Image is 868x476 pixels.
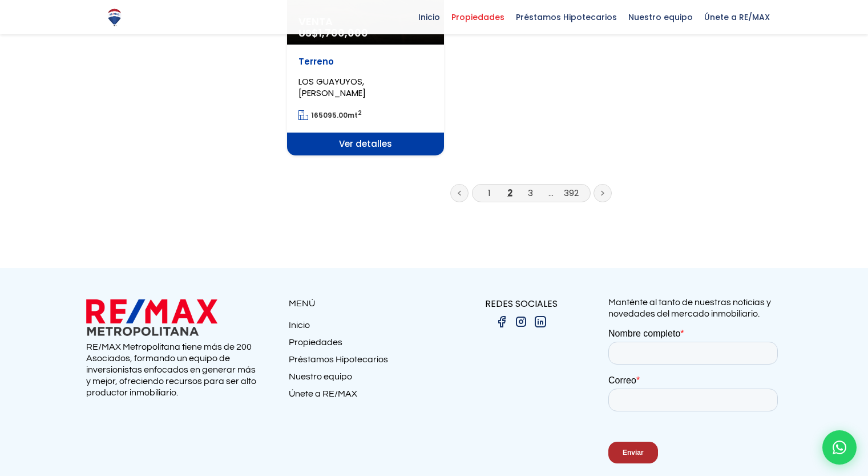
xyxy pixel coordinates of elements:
a: Inicio [289,319,434,337]
a: Nuestro equipo [289,371,434,388]
a: Propiedades [289,337,434,354]
iframe: Form 0 [608,328,782,473]
img: instagram.png [514,315,528,329]
span: Préstamos Hipotecarios [510,9,623,26]
span: Inicio [413,9,446,26]
img: Logo de REMAX [104,7,124,27]
p: Manténte al tanto de nuestras noticias y novedades del mercado inmobiliario. [608,297,782,319]
span: Ver detalles [287,133,444,155]
p: MENÚ [289,297,434,311]
a: Préstamos Hipotecarios [289,354,434,371]
a: ... [548,187,554,199]
span: Únete a RE/MAX [699,9,776,26]
a: 392 [564,187,579,199]
p: REDES SOCIALES [434,297,608,311]
span: mt [298,110,362,120]
a: Únete a RE/MAX [289,388,434,405]
sup: 2 [358,109,362,117]
span: LOS GUAYUYOS, [PERSON_NAME] [298,75,366,99]
img: facebook.png [495,315,508,329]
a: 1 [488,187,491,199]
a: 3 [528,187,533,199]
span: 165095.00 [311,110,348,120]
p: Terreno [298,56,433,67]
a: 2 [507,187,512,199]
img: remax metropolitana logo [86,297,217,338]
p: RE/MAX Metropolitana tiene más de 200 Asociados, formando un equipo de inversionistas enfocados e... [86,341,260,398]
span: Nuestro equipo [623,9,699,26]
span: Propiedades [446,9,510,26]
img: linkedin.png [534,315,547,329]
